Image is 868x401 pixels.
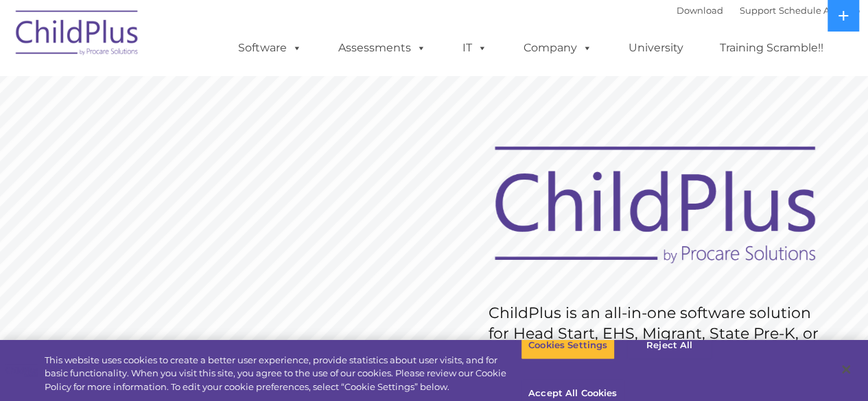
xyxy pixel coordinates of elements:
img: ChildPlus by Procare Solutions [9,1,146,69]
a: Assessments [325,34,440,62]
button: Cookies Settings [521,331,615,360]
a: Company [510,34,606,62]
font: | [677,5,860,16]
a: Schedule A Demo [779,5,860,16]
button: Reject All [626,331,712,360]
a: Software [224,34,316,62]
a: Training Scramble!! [706,34,837,62]
a: IT [449,34,501,62]
button: Close [831,354,861,385]
a: University [615,34,697,62]
a: Support [740,5,776,16]
a: Download [677,5,723,16]
div: This website uses cookies to create a better user experience, provide statistics about user visit... [45,354,521,394]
